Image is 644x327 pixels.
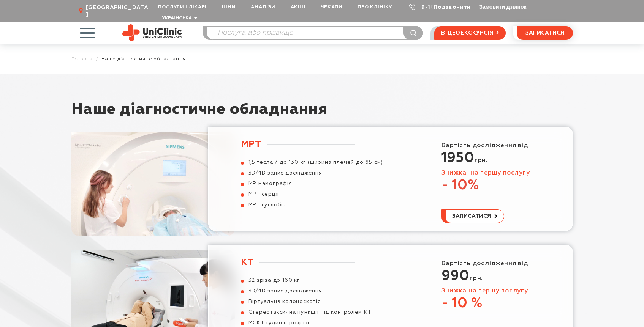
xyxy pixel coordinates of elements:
font: Знижка на першу послугу [441,170,530,176]
button: Українська [160,16,198,21]
li: 3D/4D запис дослідження [241,170,383,176]
span: записатися [525,30,564,36]
p: грн. [441,271,540,284]
img: Uniclinic [122,24,182,41]
span: відеоекскурсія [441,27,494,39]
h1: Наше діагностичне обладнання [71,100,573,127]
strong: 990 [441,269,470,283]
li: 32 зріза до 160 кг [241,277,372,284]
a: 9-103 [421,5,438,10]
button: записатися [517,26,573,40]
button: записатися [441,209,504,223]
h3: КТ [241,256,355,268]
a: МРТ 1,5 тесла / до 130 кг (ширина плечей до 65 см) 3D/4D запис дослідження МР мамографія МРТ серц... [241,138,421,208]
span: [GEOGRAPHIC_DATA] [86,4,150,18]
span: - 10 % [441,297,483,310]
li: Віртуальна колоноскопія [241,298,372,305]
li: 3D/4D запис дослідження [241,288,372,294]
li: Стереотаксична пункція під контролем КТ [241,309,372,316]
span: записатися [452,214,491,219]
span: Українська [162,16,192,20]
p: Вартість дослідження від [441,140,540,151]
font: Знижка на першу послугу [441,288,528,294]
a: Головна [71,56,93,62]
a: відеоекскурсія [434,26,505,40]
li: 1,5 тесла / до 130 кг (ширина плечей до 65 см) [241,159,383,166]
input: Послуга або прізвище [207,27,423,39]
span: Наше діагностичне обладнання [101,56,185,62]
a: Подзвонити [434,5,471,10]
li: МРТ суглобів [241,201,383,208]
h3: МРТ [241,138,355,150]
span: 1950 [441,151,475,165]
li: МР мамографія [241,180,383,187]
p: грн. [441,153,540,166]
p: Вартість дослідження від [441,258,540,269]
button: Замовити дзвінок [479,4,526,10]
li: МРТ серця [241,191,383,198]
span: - 10% [441,179,479,192]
